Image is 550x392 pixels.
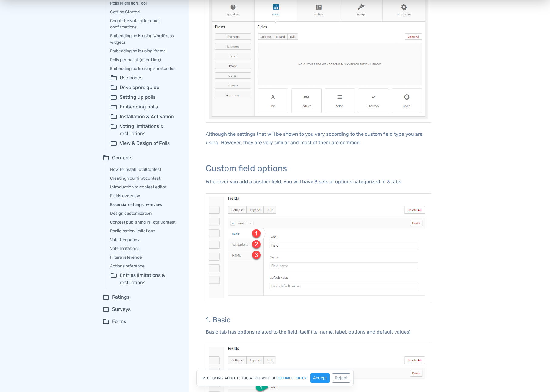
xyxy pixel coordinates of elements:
a: Contest publishing in TotalContest [110,219,180,225]
span: folder_open [110,84,117,91]
h3: Custom field options [206,164,431,173]
a: Embedding polls using WordPress widgets [110,33,180,45]
p: Although the settings that will be shown to you vary according to the custom field type you are u... [206,130,431,147]
a: Polls permalink (direct link) [110,57,180,63]
img: Custom fields options tabs [206,193,431,302]
button: Accept [310,373,330,383]
span: folder_open [110,103,117,111]
span: folder_open [110,74,117,81]
span: folder_open [102,294,110,301]
h4: 1. Basic [206,316,431,324]
a: cookies policy [279,376,307,380]
summary: folder_openSetting up polls [110,94,180,101]
span: folder_open [110,140,117,147]
a: Creating your first contest [110,175,180,181]
span: folder_open [110,272,117,286]
span: folder_open [110,113,117,120]
summary: folder_openEntries limitations & restrictions [110,272,180,286]
summary: folder_openRatings [102,294,180,301]
a: Participation limitations [110,228,180,234]
a: Fields overview [110,193,180,199]
span: folder_open [102,306,110,313]
a: Count the vote after email confirmations [110,18,180,30]
a: Essential settings overview [110,201,180,208]
span: folder_open [110,123,117,137]
a: Actions reference [110,263,180,269]
a: Getting Started [110,9,180,15]
a: Embedding polls using shortcodes [110,65,180,72]
summary: folder_openEmbedding polls [110,103,180,111]
a: Filters reference [110,254,180,261]
span: folder_open [102,318,110,325]
summary: folder_openSurveys [102,306,180,313]
a: Design customization [110,210,180,217]
summary: folder_openUse cases [110,74,180,81]
a: Vote limitations [110,245,180,252]
button: Reject [332,373,350,383]
summary: folder_openDevelopers guide [110,84,180,91]
summary: folder_openInstallation & Activation [110,113,180,120]
summary: folder_openView & Design of Polls [110,140,180,147]
a: Embedding polls using iframe [110,48,180,54]
p: Whenever you add a custom field, you will have 3 sets of options categorized in 3 tabs [206,178,431,186]
p: Basic tab has options related to the field itself (i.e. name, label, options and default values). [206,328,431,336]
a: Introduction to contest editor [110,184,180,190]
summary: folder_openContests [102,154,180,161]
summary: folder_openVoting limitations & restrictions [110,123,180,137]
span: folder_open [110,94,117,101]
span: folder_open [102,154,110,161]
a: How to install TotalContest [110,166,180,173]
a: Vote frequency [110,237,180,243]
div: By clicking "Accept", you agree with our . [196,370,354,386]
summary: folder_openForms [102,318,180,325]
